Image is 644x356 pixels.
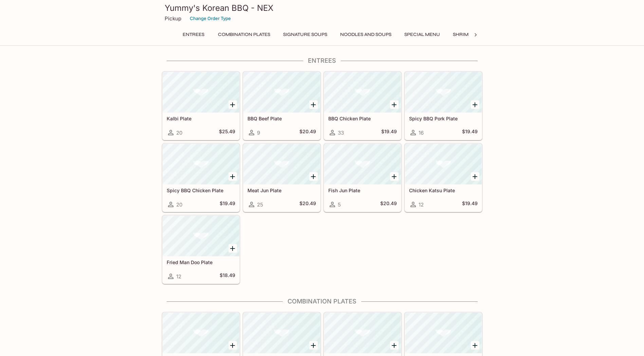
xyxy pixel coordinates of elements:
[163,144,239,184] div: Spicy BBQ Chicken Plate
[228,100,237,109] button: Add Kalbi Plate
[162,57,482,64] h4: Entrees
[324,143,401,212] a: Fish Jun Plate5$20.49
[324,72,401,140] a: BBQ Chicken Plate33$19.49
[380,200,397,209] h5: $20.49
[309,341,318,350] button: Add BBQ Beef and Chicken Plate
[409,187,478,193] h5: Chicken Katsu Plate
[243,143,320,212] a: Meat Jun Plate25$20.49
[279,30,331,39] button: Signature Soups
[167,187,235,193] h5: Spicy BBQ Chicken Plate
[163,313,239,353] div: Kalbi and BBQ Chicken Plate
[176,201,182,208] span: 20
[187,13,234,24] button: Change Order Type
[162,298,482,305] h4: Combination Plates
[405,313,482,353] div: Meat Jun and BBQ Chicken Plate
[228,341,237,350] button: Add Kalbi and BBQ Chicken Plate
[243,144,320,184] div: Meat Jun Plate
[309,100,318,109] button: Add BBQ Beef Plate
[324,313,401,353] div: Yummy Special Plate
[162,143,240,212] a: Spicy BBQ Chicken Plate20$19.49
[405,72,482,140] a: Spicy BBQ Pork Plate16$19.49
[471,100,479,109] button: Add Spicy BBQ Pork Plate
[165,3,480,13] h3: Yummy's Korean BBQ - NEX
[462,128,478,137] h5: $19.49
[243,72,320,113] div: BBQ Beef Plate
[299,128,316,137] h5: $20.49
[449,30,498,39] button: Shrimp Combos
[401,30,444,39] button: Special Menu
[390,172,399,181] button: Add Fish Jun Plate
[409,116,478,121] h5: Spicy BBQ Pork Plate
[228,244,237,253] button: Add Fried Man Doo Plate
[214,30,274,39] button: Combination Plates
[462,200,478,209] h5: $19.49
[328,116,397,121] h5: BBQ Chicken Plate
[324,72,401,113] div: BBQ Chicken Plate
[243,72,320,140] a: BBQ Beef Plate9$20.49
[336,30,395,39] button: Noodles and Soups
[381,128,397,137] h5: $19.49
[178,30,209,39] button: Entrees
[405,143,482,212] a: Chicken Katsu Plate12$19.49
[228,172,237,181] button: Add Spicy BBQ Chicken Plate
[163,72,239,113] div: Kalbi Plate
[176,130,182,136] span: 20
[167,259,235,265] h5: Fried Man Doo Plate
[338,130,344,136] span: 33
[419,201,424,208] span: 12
[167,116,235,121] h5: Kalbi Plate
[247,116,316,121] h5: BBQ Beef Plate
[405,72,482,113] div: Spicy BBQ Pork Plate
[165,15,181,22] p: Pickup
[220,272,235,280] h5: $18.49
[247,187,316,193] h5: Meat Jun Plate
[219,128,235,137] h5: $25.49
[405,144,482,184] div: Chicken Katsu Plate
[471,172,479,181] button: Add Chicken Katsu Plate
[390,341,399,350] button: Add Yummy Special Plate
[324,144,401,184] div: Fish Jun Plate
[309,172,318,181] button: Add Meat Jun Plate
[163,216,239,256] div: Fried Man Doo Plate
[328,187,397,193] h5: Fish Jun Plate
[471,341,479,350] button: Add Meat Jun and BBQ Chicken Plate
[176,273,181,280] span: 12
[257,201,263,208] span: 25
[162,215,240,284] a: Fried Man Doo Plate12$18.49
[390,100,399,109] button: Add BBQ Chicken Plate
[162,72,240,140] a: Kalbi Plate20$25.49
[299,200,316,209] h5: $20.49
[220,200,235,209] h5: $19.49
[338,201,341,208] span: 5
[257,130,260,136] span: 9
[243,313,320,353] div: BBQ Beef and Chicken Plate
[419,130,424,136] span: 16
